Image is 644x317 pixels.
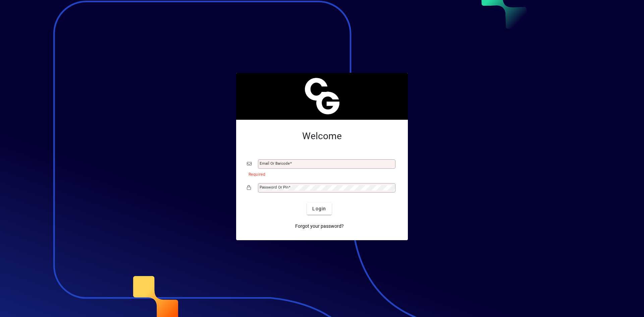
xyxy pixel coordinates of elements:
button: Login [307,203,331,215]
mat-label: Password or Pin [260,185,288,190]
a: Forgot your password? [292,220,346,232]
span: Login [312,205,326,212]
span: Forgot your password? [295,223,344,230]
h2: Welcome [247,130,397,142]
mat-label: Email or Barcode [260,161,290,166]
mat-error: Required [249,170,392,177]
